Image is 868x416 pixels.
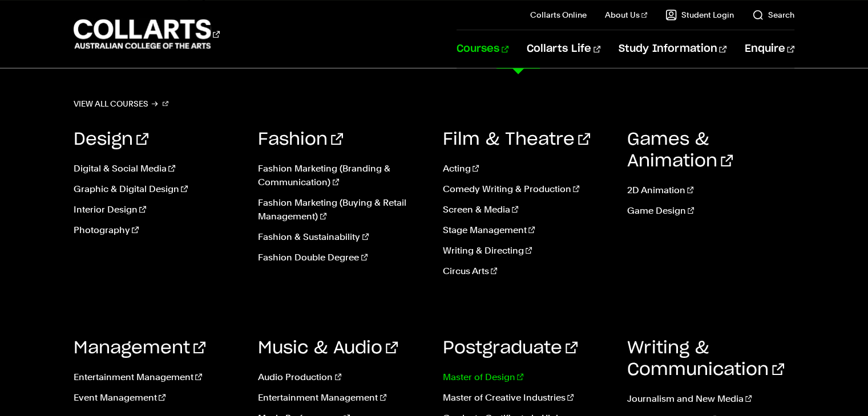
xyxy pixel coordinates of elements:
a: Design [74,131,148,148]
a: Fashion & Sustainability [258,230,425,244]
a: Entertainment Management [258,391,425,405]
a: About Us [605,9,647,21]
a: Games & Animation [627,131,733,170]
div: Go to homepage [74,18,220,50]
a: Entertainment Management [74,370,241,384]
a: Enquire [745,30,794,68]
a: Event Management [74,391,241,405]
a: Film & Theatre [443,131,590,148]
a: Search [752,9,794,21]
a: Fashion Marketing (Buying & Retail Management) [258,196,425,223]
a: Game Design [627,204,794,218]
a: Writing & Communication [627,340,784,378]
a: Fashion Double Degree [258,251,425,264]
a: Writing & Directing [443,244,610,258]
a: Master of Creative Industries [443,391,610,405]
a: Postgraduate [443,340,578,357]
a: Fashion Marketing (Branding & Communication) [258,162,425,189]
a: Comedy Writing & Production [443,182,610,196]
a: Collarts Life [527,30,600,68]
a: Management [74,340,205,357]
a: Journalism and New Media [627,392,794,406]
a: Courses [457,30,508,68]
a: Stage Management [443,223,610,237]
a: Digital & Social Media [74,162,241,176]
a: Collarts Online [530,9,587,21]
a: View all courses [74,96,168,112]
a: Photography [74,223,241,237]
a: Fashion [258,131,343,148]
a: 2D Animation [627,183,794,197]
a: Audio Production [258,370,425,384]
a: Interior Design [74,203,241,217]
a: Circus Arts [443,264,610,278]
a: Screen & Media [443,203,610,217]
a: Master of Design [443,370,610,384]
a: Graphic & Digital Design [74,182,241,196]
a: Acting [443,162,610,176]
a: Music & Audio [258,340,398,357]
a: Student Login [665,9,734,21]
a: Study Information [619,30,726,68]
